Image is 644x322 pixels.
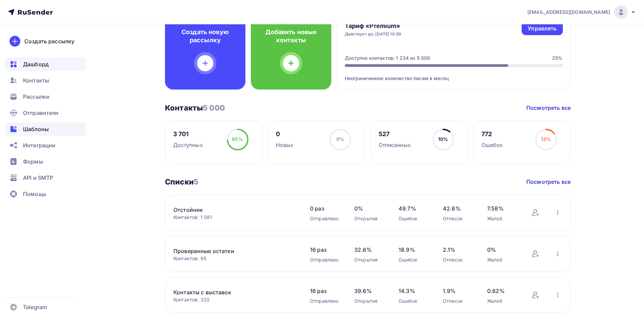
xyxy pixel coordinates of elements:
div: Новых [276,141,294,149]
span: Помощь [23,190,46,198]
h4: Тариф «Premium» [345,22,402,30]
a: Посмотреть все [526,104,571,112]
span: 10% [438,136,448,142]
span: Формы [23,157,43,166]
div: Ошибок [399,256,429,263]
div: Доступных [173,141,203,149]
span: 42.6% [443,204,474,213]
div: Открытия [354,215,385,222]
span: [EMAIL_ADDRESS][DOMAIN_NAME] [527,9,610,16]
span: Интеграции [23,141,55,149]
span: 32.6% [354,246,385,254]
div: 0 [276,130,294,138]
span: Шаблоны [23,125,49,133]
h4: Добавить новые контакты [262,28,320,44]
div: Отписанных [379,141,411,149]
a: Контакты с выставок [173,288,288,296]
span: 1.9% [443,287,474,295]
div: Ошибок [481,141,503,149]
a: Рассылки [5,90,86,103]
div: Открытия [354,298,385,304]
span: 18.9% [399,246,429,254]
div: Неограниченное количество писем в месяц [345,67,563,82]
div: Контактов: 95 [173,255,296,262]
a: Дашборд [5,57,86,71]
div: Отправлено [310,298,341,304]
h3: Контакты [165,103,225,113]
span: 5 [194,177,198,186]
span: 0.62% [487,287,518,295]
a: Проверенные остатки [173,247,288,255]
div: Жалоб [487,256,518,263]
span: 13% [541,136,551,142]
div: 3 701 [173,130,203,138]
div: Контактов: 1 081 [173,214,296,221]
span: Telegram [23,303,47,311]
h4: Создать новую рассылку [176,28,235,44]
div: Отписок [443,215,474,222]
span: Дашборд [23,60,49,68]
a: [EMAIL_ADDRESS][DOMAIN_NAME] [527,5,636,19]
span: 7.58% [487,204,518,213]
span: Контакты [23,76,49,84]
a: Отстойник [173,206,288,214]
div: Жалоб [487,298,518,304]
span: 49.7% [399,204,429,213]
div: 527 [379,130,411,138]
div: Отправлено [310,256,341,263]
a: Отправители [5,106,86,120]
div: Создать рассылку [24,37,74,45]
span: 2.1% [443,246,474,254]
span: 5 000 [203,103,225,112]
span: 65% [232,136,243,142]
a: Шаблоны [5,122,86,136]
div: Открытия [354,256,385,263]
span: 0% [354,204,385,213]
span: 39.6% [354,287,385,295]
div: Управлять [528,25,556,32]
span: 16 раз [310,287,341,295]
div: Отписок [443,256,474,263]
span: 0% [487,246,518,254]
div: Контактов: 320 [173,296,296,303]
a: Посмотреть все [526,178,571,186]
a: Контакты [5,74,86,87]
span: 16 раз [310,246,341,254]
span: Отправители [23,109,59,117]
div: 25% [552,55,563,61]
span: 0 раз [310,204,341,213]
span: API и SMTP [23,174,53,182]
div: Действует до: [DATE] 10:59 [345,31,402,37]
div: Жалоб [487,215,518,222]
span: 0% [336,136,344,142]
div: Отписок [443,298,474,304]
a: Формы [5,155,86,168]
h3: Списки [165,177,198,187]
div: Ошибок [399,298,429,304]
div: 772 [481,130,503,138]
div: Доступно контактов: 1 234 из 5 000 [345,55,430,61]
div: Ошибок [399,215,429,222]
div: Отправлено [310,215,341,222]
span: 14.3% [399,287,429,295]
span: Рассылки [23,93,49,101]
